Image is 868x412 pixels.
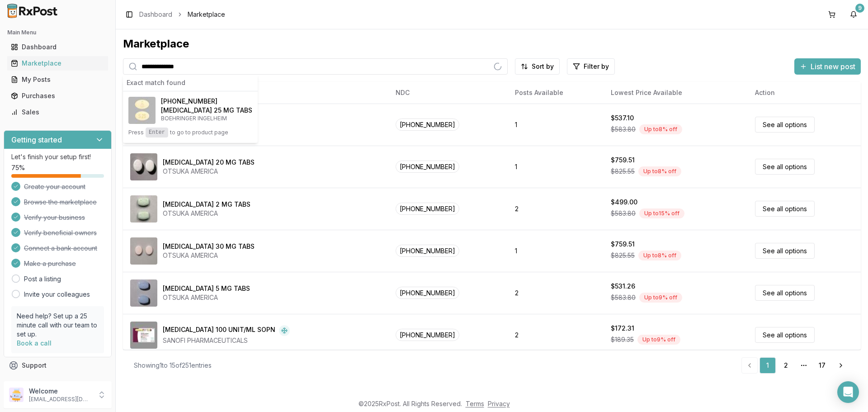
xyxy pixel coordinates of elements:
th: Lowest Price Available [604,82,748,104]
a: See all options [755,159,815,175]
span: $189.35 [611,335,634,344]
p: Welcome [29,387,92,396]
span: $583.80 [611,293,636,302]
div: [MEDICAL_DATA] 5 MG TABS [163,284,250,293]
div: OTSUKA AMERICA [163,293,250,302]
button: List new post [794,58,861,75]
span: Marketplace [188,10,225,19]
td: 2 [508,272,604,314]
a: Dashboard [7,39,108,55]
a: 2 [778,357,794,374]
a: 1 [759,357,776,374]
button: Jardiance 25 MG TABS[PHONE_NUMBER][MEDICAL_DATA] 25 MG TABSBOEHRINGER INGELHEIMPressEnterto go to... [123,91,258,143]
div: $759.51 [611,240,635,249]
a: My Posts [7,71,108,88]
div: [MEDICAL_DATA] 20 MG TABS [163,158,255,167]
span: Sort by [532,62,554,71]
span: $825.55 [611,167,635,176]
span: [PHONE_NUMBER] [396,329,459,341]
div: Marketplace [123,37,861,51]
a: Purchases [7,88,108,104]
a: Book a call [17,339,52,347]
a: See all options [755,243,815,259]
a: See all options [755,327,815,343]
button: Sales [4,105,112,119]
p: Let's finish your setup first! [11,152,104,161]
a: 17 [814,357,830,374]
div: $759.51 [611,156,635,165]
th: Posts Available [508,82,604,104]
a: Go to next page [832,357,850,374]
div: Up to 8 % off [639,124,682,134]
h3: Getting started [11,134,62,145]
img: Abilify 5 MG TABS [130,279,157,307]
div: $172.31 [611,324,634,333]
a: See all options [755,117,815,133]
nav: pagination [741,357,850,374]
button: Marketplace [4,56,112,71]
p: BOEHRINGER INGELHEIM [161,115,252,122]
div: [MEDICAL_DATA] 30 MG TABS [163,242,255,251]
button: Purchases [4,89,112,103]
a: Terms [466,400,484,407]
div: Up to 9 % off [637,335,680,345]
a: See all options [755,285,815,301]
img: RxPost Logo [4,4,61,18]
img: Abilify 20 MG TABS [130,153,157,180]
div: Up to 8 % off [638,166,681,176]
span: [PHONE_NUMBER] [396,161,459,173]
span: Feedback [22,377,52,386]
div: Up to 8 % off [638,251,681,260]
p: Need help? Set up a 25 minute call with our team to set up. [17,312,99,339]
div: $531.26 [611,282,635,291]
div: Sales [11,108,104,117]
span: [PHONE_NUMBER] [396,118,459,131]
td: 1 [508,146,604,188]
span: $583.80 [611,125,636,134]
span: Press [128,129,144,136]
div: [MEDICAL_DATA] 2 MG TABS [163,200,250,209]
button: Dashboard [4,40,112,54]
kbd: Enter [146,128,168,137]
span: Create your account [24,182,85,191]
span: [PHONE_NUMBER] [396,203,459,215]
div: Exact match found [123,75,258,91]
span: Browse the marketplace [24,198,97,207]
h2: Main Menu [7,29,108,36]
span: [PHONE_NUMBER] [396,287,459,299]
a: List new post [794,63,861,72]
div: Showing 1 to 15 of 251 entries [134,361,212,370]
img: Abilify 2 MG TABS [130,195,157,223]
th: Action [748,82,861,104]
span: $825.55 [611,251,635,260]
img: Jardiance 25 MG TABS [128,97,156,124]
button: Feedback [4,374,112,390]
div: OTSUKA AMERICA [163,167,255,176]
div: OTSUKA AMERICA [163,209,250,218]
td: 2 [508,188,604,230]
span: $583.80 [611,209,636,218]
a: Sales [7,104,108,120]
img: Admelog SoloStar 100 UNIT/ML SOPN [130,322,157,349]
span: [PHONE_NUMBER] [396,245,459,257]
div: OTSUKA AMERICA [163,251,255,260]
div: [MEDICAL_DATA] 100 UNIT/ML SOPN [163,325,275,336]
a: Marketplace [7,55,108,71]
a: Privacy [488,400,510,407]
div: $537.10 [611,114,634,123]
nav: breadcrumb [139,10,225,19]
span: 75 % [11,163,25,172]
span: to go to product page [170,129,228,136]
span: Verify your business [24,213,85,222]
span: Connect a bank account [24,244,97,253]
span: List new post [811,61,855,72]
button: Sort by [515,58,560,75]
img: Abilify 30 MG TABS [130,237,157,265]
span: Verify beneficial owners [24,228,97,237]
p: [EMAIL_ADDRESS][DOMAIN_NAME] [29,396,92,403]
div: My Posts [11,75,104,84]
div: Open Intercom Messenger [837,381,859,403]
div: Dashboard [11,43,104,52]
img: User avatar [9,388,24,402]
span: Filter by [584,62,609,71]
